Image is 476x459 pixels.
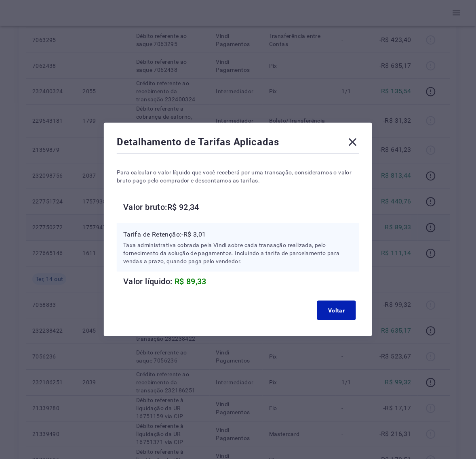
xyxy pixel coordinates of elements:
button: Voltar [317,301,356,320]
p: Para calcular o valor líquido que você receberá por uma transação, consideramos o valor bruto pag... [117,168,359,184]
h6: Valor líquido: [123,275,359,288]
p: Taxa administrativa cobrada pela Vindi sobre cada transação realizada, pelo fornecimento da soluç... [123,241,353,265]
h6: Valor bruto: R$ 92,34 [123,201,359,214]
span: R$ 89,33 [175,277,206,286]
div: Detalhamento de Tarifas Aplicadas [117,136,359,152]
p: Tarifa de Retenção: -R$ 3,01 [123,230,353,239]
